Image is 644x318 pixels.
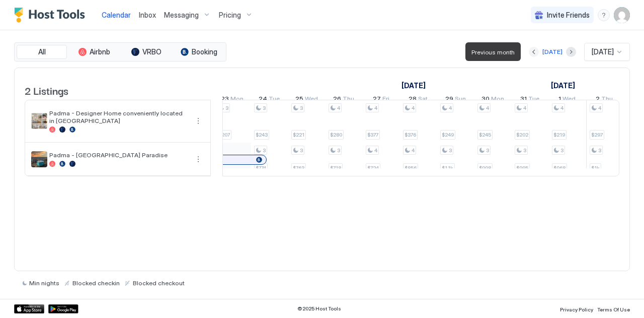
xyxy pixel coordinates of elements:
[614,7,630,23] div: User profile
[479,93,507,107] a: March 30, 2026
[72,279,120,287] span: Blocked checkin
[297,305,341,312] span: © 2025 Host Tools
[547,11,590,20] span: Invite Friends
[330,132,342,138] span: $280
[25,83,68,98] span: 2 Listings
[29,279,59,287] span: Min nights
[192,153,204,165] button: More options
[541,46,564,58] button: [DATE]
[520,95,527,105] span: 31
[31,151,47,167] div: listing image
[523,105,526,111] span: 4
[491,95,504,105] span: Mon
[192,115,204,127] button: More options
[560,105,563,111] span: 4
[523,147,526,154] span: 3
[174,45,224,59] button: Booking
[560,303,593,314] a: Privacy Policy
[263,147,266,154] span: 3
[293,165,304,171] span: $763
[373,95,381,105] span: 27
[333,95,341,105] span: 26
[49,109,188,124] span: Padma - Designer Home conveniently located in [GEOGRAPHIC_DATA]
[256,165,266,171] span: $774
[399,78,428,93] a: March 1, 2026
[406,93,430,107] a: March 28, 2026
[597,306,630,312] span: Terms Of Use
[528,95,539,105] span: Tue
[192,115,204,127] div: menu
[305,95,318,105] span: Wed
[558,95,561,105] span: 1
[455,95,466,105] span: Sun
[256,93,282,107] a: March 24, 2026
[405,165,417,171] span: $856
[218,132,230,138] span: $207
[374,105,377,111] span: 4
[442,132,454,138] span: $249
[592,47,614,56] span: [DATE]
[443,93,468,107] a: March 29, 2026
[445,95,453,105] span: 29
[142,47,162,56] span: VRBO
[418,95,428,105] span: Sat
[90,47,110,56] span: Airbnb
[102,10,131,20] a: Calendar
[300,147,303,154] span: 3
[409,95,417,105] span: 28
[221,95,229,105] span: 23
[442,165,453,171] span: $1.1k
[121,45,172,59] button: VRBO
[412,105,415,111] span: 4
[370,93,392,107] a: March 27, 2026
[471,48,515,56] span: Previous month
[449,147,452,154] span: 3
[566,47,576,57] button: Next month
[591,165,600,171] span: $1k
[300,105,303,111] span: 3
[293,93,320,107] a: March 25, 2026
[256,132,268,138] span: $243
[382,95,389,105] span: Fri
[596,95,600,105] span: 2
[479,165,491,171] span: $998
[48,304,78,313] a: Google Play Store
[367,165,379,171] span: $724
[548,78,578,93] a: April 1, 2026
[597,303,630,314] a: Terms Of Use
[529,47,539,57] button: Previous month
[49,151,188,159] span: Padma - [GEOGRAPHIC_DATA] Paradise
[330,165,341,171] span: $718
[31,113,47,129] div: listing image
[479,132,491,138] span: $245
[17,45,67,59] button: All
[598,147,601,154] span: 3
[139,11,156,19] span: Inbox
[601,95,613,105] span: Thu
[343,95,354,105] span: Thu
[263,105,266,111] span: 3
[164,11,199,20] span: Messaging
[598,9,610,21] div: menu
[14,304,44,313] a: App Store
[593,93,615,107] a: April 2, 2026
[259,95,267,105] span: 24
[139,10,156,20] a: Inbox
[591,132,603,138] span: $297
[14,8,90,23] a: Host Tools Logo
[542,47,562,56] div: [DATE]
[295,95,303,105] span: 25
[374,147,377,154] span: 4
[486,105,489,111] span: 4
[481,95,490,105] span: 30
[102,11,131,19] span: Calendar
[553,132,565,138] span: $219
[562,95,576,105] span: Wed
[69,45,119,59] button: Airbnb
[269,95,280,105] span: Tue
[598,105,601,111] span: 4
[133,279,185,287] span: Blocked checkout
[331,93,357,107] a: March 26, 2026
